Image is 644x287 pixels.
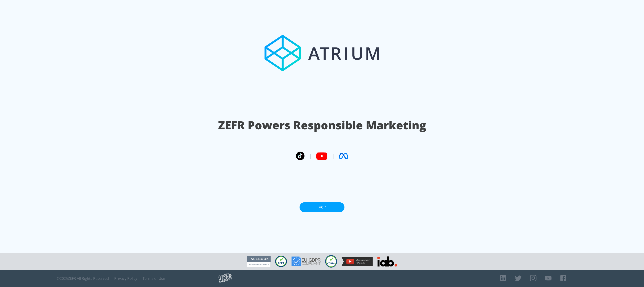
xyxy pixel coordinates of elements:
img: Facebook Marketing Partner [247,256,271,267]
span: © 2025 ZEFR All Rights Reserved [57,276,109,281]
img: YouTube Measurement Program [342,257,373,266]
span: | [332,153,335,159]
a: Terms of Use [143,276,165,281]
img: COPPA Compliant [325,255,337,268]
h1: ZEFR Powers Responsible Marketing [218,117,426,133]
img: CCPA Compliant [275,256,287,267]
a: Privacy Policy [114,276,137,281]
span: | [309,153,312,159]
img: GDPR Compliant [291,256,321,266]
a: Log In [300,202,344,212]
img: IAB [377,256,397,267]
